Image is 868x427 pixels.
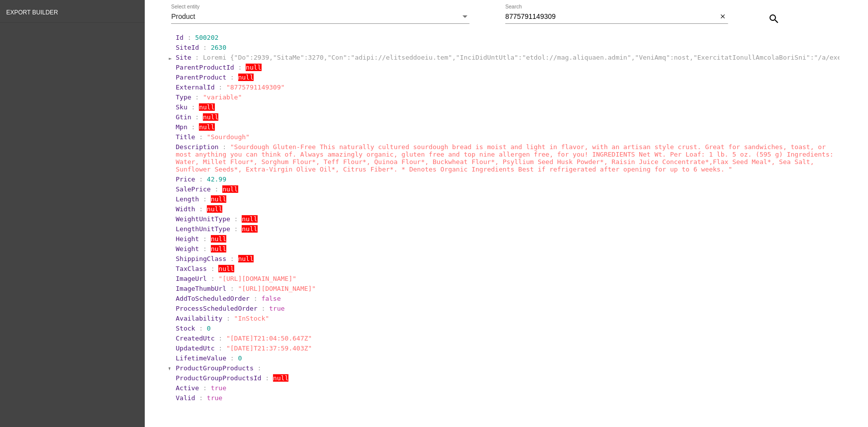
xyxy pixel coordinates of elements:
span: : [211,275,215,282]
span: : [195,54,199,61]
span: : [230,285,234,292]
span: "[DATE]T21:04:50.647Z" [226,335,312,342]
span: null [218,265,234,272]
span: : [188,34,192,41]
span: LifetimeValue [176,354,226,362]
span: Gtin [176,113,191,121]
span: 2630 [211,44,226,51]
span: ProductGroupProductsId [176,374,261,382]
input: Search [505,13,718,21]
span: Availability [176,315,222,322]
span: : [234,215,238,223]
span: true [207,394,222,402]
span: "Sourdough" [207,133,250,141]
span: Product [171,12,195,20]
span: Title [176,133,195,141]
span: null [199,123,214,131]
span: null [238,74,254,81]
span: : [230,255,234,262]
span: null [199,103,214,111]
span: : [218,335,222,342]
span: : [199,133,203,141]
span: null [203,113,218,121]
span: CreatedUtc [176,335,214,342]
span: true [211,384,226,392]
mat-icon: close [719,13,726,21]
span: "InStock" [234,315,269,322]
span: : [203,195,207,203]
span: null [211,235,226,243]
span: Height [176,235,199,243]
span: "[DATE]T21:37:59.403Z" [226,344,312,352]
span: Price [176,175,195,183]
span: : [230,74,234,81]
span: : [230,354,234,362]
span: "[URL][DOMAIN_NAME]" [238,285,316,292]
mat-icon: search [768,13,780,25]
span: 500202 [195,34,218,41]
span: SiteId [176,44,199,51]
span: : [199,205,203,213]
span: Type [176,93,191,101]
span: "Sourdough Gluten-Free This naturally cultured sourdough bread is moist and light in flavor, with... [176,143,834,173]
span: : [203,235,207,243]
span: ImageUrl [176,275,207,282]
span: : [258,364,262,372]
span: AddToScheduledOrder [176,295,250,302]
span: UpdatedUtc [176,344,214,352]
span: : [265,374,269,382]
span: null [246,64,261,71]
span: "8775791149309" [226,84,285,91]
span: "variable" [203,93,242,101]
span: ExternalId [176,84,214,91]
span: Valid [176,394,195,402]
span: null [222,185,238,193]
span: : [238,64,242,71]
span: : [195,93,199,101]
span: : [203,245,207,253]
span: ProcessScheduledOrder [176,305,257,312]
span: ImageThumbUrl [176,285,226,292]
span: : [254,295,258,302]
span: null [207,205,222,213]
span: ShippingClass [176,255,226,262]
span: Weight [176,245,199,253]
span: : [195,113,199,121]
span: LengthUnitType [176,225,230,233]
span: 42.99 [207,175,226,183]
span: : [199,175,203,183]
span: 0 [207,325,211,332]
span: Mpn [176,123,187,131]
span: null [242,225,257,233]
span: true [269,305,285,312]
span: Id [176,34,184,41]
span: null [211,195,226,203]
span: ParentProduct [176,74,226,81]
span: SalePrice [176,185,210,193]
span: null [273,374,289,382]
span: : [192,103,195,111]
span: : [192,123,195,131]
span: : [199,394,203,402]
span: ProductGroupProducts [176,364,254,372]
span: null [211,245,226,253]
span: : [226,315,230,322]
span: Sku [176,103,187,111]
span: "[URL][DOMAIN_NAME]" [218,275,296,282]
span: false [262,295,281,302]
span: ParentProductId [176,64,234,71]
span: : [203,44,207,51]
span: : [218,344,222,352]
button: Clear [718,11,728,22]
span: Export Builder [6,9,58,16]
span: Description [176,143,218,151]
span: : [211,265,215,272]
span: : [218,84,222,91]
span: Length [176,195,199,203]
span: 0 [238,354,242,362]
span: WeightUnitType [176,215,230,223]
span: : [199,325,203,332]
span: : [215,185,219,193]
span: null [242,215,257,223]
mat-select: Select entity [171,13,470,21]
